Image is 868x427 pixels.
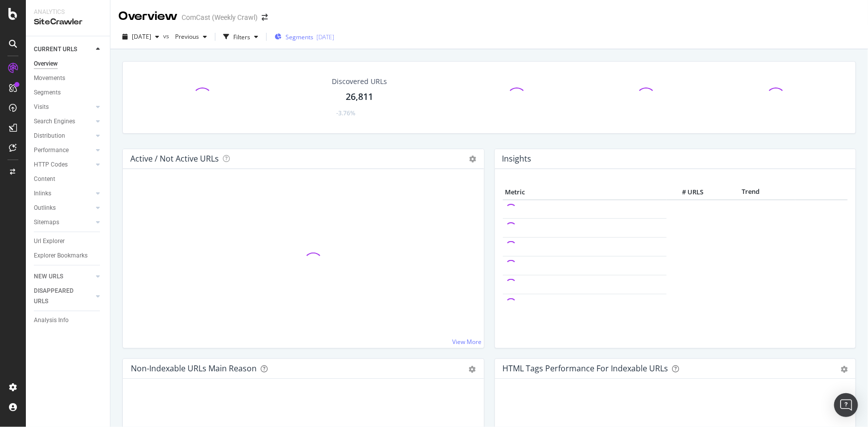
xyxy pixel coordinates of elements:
[34,286,93,307] a: DISAPPEARED URLS
[34,16,102,28] div: SiteCrawler
[503,185,667,200] th: Metric
[34,236,65,247] div: Url Explorer
[346,90,374,103] div: 26,811
[34,251,103,261] a: Explorer Bookmarks
[34,286,84,307] div: DISAPPEARED URLS
[841,366,848,373] div: gear
[469,366,476,373] div: gear
[34,131,65,141] div: Distribution
[118,8,178,25] div: Overview
[34,102,93,112] a: Visits
[34,217,93,228] a: Sitemaps
[336,109,355,117] div: -3.76%
[132,32,151,41] span: 2025 Sep. 27th
[34,131,93,141] a: Distribution
[34,174,103,184] a: Content
[131,363,257,373] div: Non-Indexable URLs Main Reason
[171,32,199,41] span: Previous
[233,33,250,41] div: Filters
[262,14,268,21] div: arrow-right-arrow-left
[332,77,387,86] div: Discovered URLs
[34,59,58,69] div: Overview
[34,160,93,170] a: HTTP Codes
[34,188,93,199] a: Inlinks
[503,363,669,373] div: HTML Tags Performance for Indexable URLs
[34,188,51,199] div: Inlinks
[34,160,68,170] div: HTTP Codes
[453,338,482,346] a: View More
[667,185,706,200] th: # URLS
[219,29,262,45] button: Filters
[34,102,49,112] div: Visits
[34,271,93,282] a: NEW URLS
[34,87,61,98] div: Segments
[34,44,93,55] a: CURRENT URLS
[171,29,211,45] button: Previous
[34,73,103,84] a: Movements
[34,271,63,282] div: NEW URLS
[706,185,795,200] th: Trend
[34,217,59,228] div: Sitemaps
[34,59,103,69] a: Overview
[834,393,858,417] div: Open Intercom Messenger
[271,29,338,45] button: Segments[DATE]
[182,12,258,22] div: ComCast (Weekly Crawl)
[34,8,102,16] div: Analytics
[34,315,69,326] div: Analysis Info
[34,116,75,127] div: Search Engines
[130,152,219,166] h4: Active / Not Active URLs
[34,236,103,247] a: Url Explorer
[34,73,65,84] div: Movements
[34,87,103,98] a: Segments
[34,145,69,156] div: Performance
[34,44,77,55] div: CURRENT URLS
[502,152,532,166] h4: Insights
[34,203,93,213] a: Outlinks
[286,33,313,41] span: Segments
[163,32,171,40] span: vs
[34,174,55,184] div: Content
[470,156,477,163] i: Options
[34,203,56,213] div: Outlinks
[316,33,334,41] div: [DATE]
[34,145,93,156] a: Performance
[34,251,88,261] div: Explorer Bookmarks
[34,315,103,326] a: Analysis Info
[118,29,163,45] button: [DATE]
[34,116,93,127] a: Search Engines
